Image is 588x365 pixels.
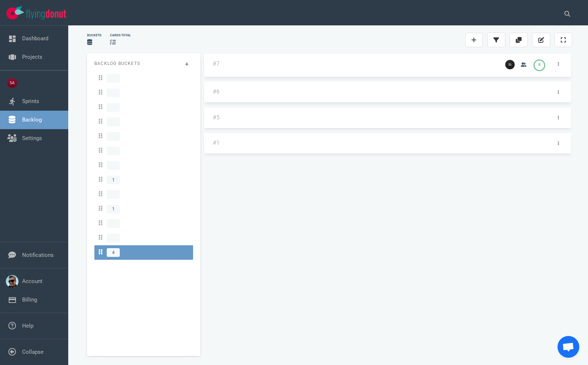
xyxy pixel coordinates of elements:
a: Projects [22,54,42,60]
a: 4 [94,245,193,260]
a: Settings [22,135,42,142]
a: #1 [213,139,220,146]
a: Notifications [22,252,54,258]
a: 1 [94,202,193,216]
a: Help [22,323,33,329]
span: 4 [107,248,120,257]
a: Dashboard [22,35,48,42]
div: 8 [538,62,540,68]
span: 1 [107,205,120,213]
img: Flying Donut text logo [26,9,66,19]
a: Sprints [22,98,39,104]
img: 26 [505,60,515,69]
div: Open de chat [558,336,579,358]
a: Collapse [22,349,44,355]
a: Billing [22,296,37,303]
a: #6 [213,88,220,95]
a: Backlog [22,116,42,123]
div: Buckets [87,33,101,38]
div: cards total [110,33,131,38]
a: #5 [213,114,220,121]
a: #7 [213,60,220,67]
a: 1 [94,173,193,187]
span: 1 [107,176,120,184]
p: Backlog Buckets [94,60,193,67]
a: Account [22,278,42,284]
